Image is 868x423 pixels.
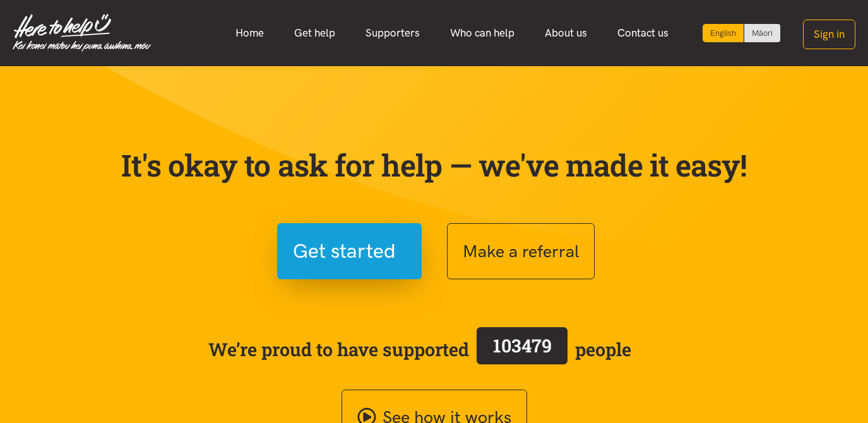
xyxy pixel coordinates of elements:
span: Get started [293,235,396,267]
a: Home [220,20,279,47]
button: Sign in [803,20,855,49]
button: Make a referral [447,223,595,279]
a: 103479 [469,325,575,374]
p: It's okay to ask for help — we've made it easy! [119,147,750,183]
a: Contact us [602,20,684,47]
img: Home [13,14,151,52]
span: 103479 [493,333,552,357]
span: We’re proud to have supported people [208,325,631,374]
a: Who can help [435,20,530,47]
a: Get help [279,20,350,47]
a: Switch to Te Reo Māori [744,24,780,42]
div: Current language [703,24,744,42]
a: Supporters [350,20,435,47]
div: Language toggle [703,24,781,42]
a: About us [530,20,602,47]
button: Get started [277,223,422,279]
